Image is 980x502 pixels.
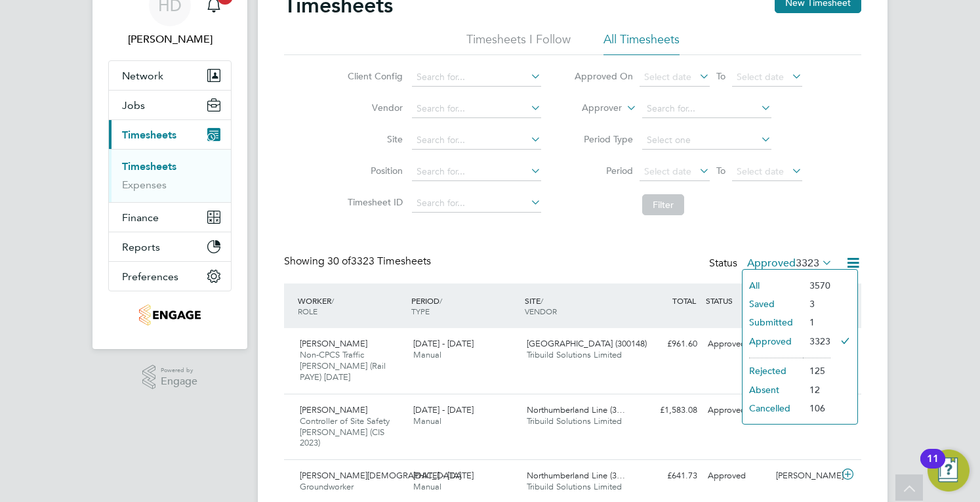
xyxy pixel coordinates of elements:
span: [DATE] - [DATE] [413,338,474,349]
button: Jobs [109,91,231,119]
span: Finance [122,211,159,224]
input: Select one [642,131,771,150]
div: £961.60 [634,333,703,355]
button: Network [109,61,231,90]
span: Tribuild Solutions Limited [527,481,622,492]
span: Select date [644,165,691,177]
div: Status [709,255,835,273]
span: 30 of [327,255,351,268]
span: Tribuild Solutions Limited [527,415,622,427]
li: All Timesheets [603,31,680,55]
input: Search for... [412,194,541,213]
div: £641.73 [634,465,703,487]
input: Search for... [412,100,541,118]
a: Go to home page [108,304,232,325]
li: 1 [803,313,830,331]
label: Approved On [574,70,633,82]
label: Client Config [344,70,403,82]
span: TOTAL [672,295,696,306]
div: Approved [703,465,771,487]
span: Manual [413,349,441,360]
label: Approved [747,257,832,270]
button: Open Resource Center, 11 new notifications [928,450,970,492]
span: Northumberland Line (3… [527,404,625,415]
span: Reports [122,241,160,253]
span: To [712,162,729,179]
span: Select date [737,165,784,177]
span: / [541,295,543,306]
span: TYPE [411,306,430,316]
li: Rejected [743,362,803,380]
li: 3570 [803,276,830,295]
div: STATUS [703,289,771,312]
li: Approved [743,332,803,350]
span: Engage [161,376,197,387]
input: Search for... [642,100,771,118]
span: [DATE] - [DATE] [413,470,474,481]
label: Timesheet ID [344,196,403,208]
span: 3323 [796,257,819,270]
li: Submitted [743,313,803,331]
div: 11 [927,459,939,476]
li: Saved [743,295,803,313]
span: Powered by [161,365,197,376]
span: Select date [644,71,691,83]
span: Network [122,70,163,82]
div: £1,583.08 [634,400,703,421]
span: Select date [737,71,784,83]
label: Site [344,133,403,145]
li: Absent [743,381,803,399]
li: Timesheets I Follow [466,31,571,55]
button: Reports [109,232,231,261]
label: Vendor [344,102,403,114]
label: Approver [563,102,622,115]
a: Timesheets [122,160,176,173]
li: Cancelled [743,399,803,417]
span: / [331,295,334,306]
span: Non-CPCS Traffic [PERSON_NAME] (Rail PAYE) [DATE] [300,349,386,383]
span: Northumberland Line (3… [527,470,625,481]
span: To [712,68,729,85]
input: Search for... [412,68,541,87]
span: [PERSON_NAME][DEMOGRAPHIC_DATA] [300,470,461,481]
span: Timesheets [122,129,176,141]
a: Powered byEngage [142,365,198,390]
span: Tribuild Solutions Limited [527,349,622,360]
div: [PERSON_NAME] [771,465,839,487]
div: WORKER [295,289,408,323]
button: Timesheets [109,120,231,149]
li: 106 [803,399,830,417]
span: 3323 Timesheets [327,255,431,268]
li: 3323 [803,332,830,350]
button: Filter [642,194,684,215]
div: Timesheets [109,149,231,202]
li: All [743,276,803,295]
span: Manual [413,481,441,492]
input: Search for... [412,131,541,150]
div: Showing [284,255,434,268]
span: Manual [413,415,441,427]
div: Approved [703,400,771,421]
span: VENDOR [525,306,557,316]
span: [PERSON_NAME] [300,404,367,415]
span: ROLE [298,306,317,316]
li: 125 [803,362,830,380]
label: Period Type [574,133,633,145]
div: Approved [703,333,771,355]
button: Preferences [109,262,231,291]
span: Jobs [122,99,145,112]
img: tribuildsolutions-logo-retina.png [139,304,200,325]
span: Holly Dunnage [108,31,232,47]
span: [GEOGRAPHIC_DATA] (300148) [527,338,647,349]
a: Expenses [122,178,167,191]
button: Finance [109,203,231,232]
span: Preferences [122,270,178,283]
span: / [439,295,442,306]
li: 3 [803,295,830,313]
li: 12 [803,381,830,399]
span: [DATE] - [DATE] [413,404,474,415]
span: Controller of Site Safety [PERSON_NAME] (CIS 2023) [300,415,390,449]
span: Groundworker [300,481,354,492]
input: Search for... [412,163,541,181]
span: [PERSON_NAME] [300,338,367,349]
